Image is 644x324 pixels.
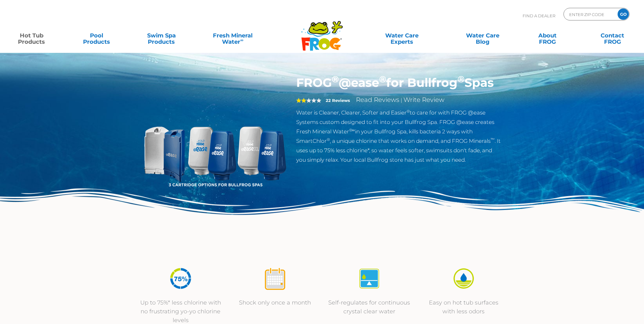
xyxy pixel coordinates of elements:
[452,267,475,290] img: Easy on Swim Spa Surfaces & Less Odor — FROG® Gentle Water Care
[298,13,346,51] img: Frog Products Logo
[296,108,502,165] p: Water is Cleaner, Clearer, Softer and Easier to care for with FROG @ease Systems custom designed ...
[143,75,287,220] img: bullfrog-product-hero.png
[201,29,264,42] a: Fresh MineralWater∞
[328,298,410,316] p: Self-regulates for continuous crystal clear water
[523,8,555,24] p: Find A Dealer
[169,267,192,290] img: 75% Less Chlorine — FROG® Fresh Mineral Water® Advantage
[326,98,350,103] strong: 22 Reviews
[136,29,187,42] a: Swim SpaProducts
[407,109,410,114] sup: ®
[263,267,287,290] img: icon-atease-shock-once
[379,74,386,85] sup: ®
[71,29,122,42] a: PoolProducts
[587,29,638,42] a: ContactFROG
[458,74,464,85] sup: ®
[332,74,339,85] sup: ®
[618,8,629,20] input: GO
[6,29,57,42] a: Hot TubProducts
[401,97,402,103] span: |
[358,267,381,290] img: icon-atease-self-regulates
[296,98,306,103] span: 2
[349,128,355,132] sup: ®∞
[327,137,330,142] sup: ®
[423,298,504,316] p: Easy on hot tub surfaces with less odors
[403,96,444,103] a: Write Review
[361,29,443,42] a: Water CareExperts
[457,29,508,42] a: Water CareBlog
[522,29,573,42] a: AboutFROG
[234,298,316,307] p: Shock only once a month
[356,96,399,103] a: Read Reviews
[240,37,243,42] sup: ∞
[296,75,502,90] h1: FROG @ease for Bullfrog Spas
[491,137,495,142] sup: ™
